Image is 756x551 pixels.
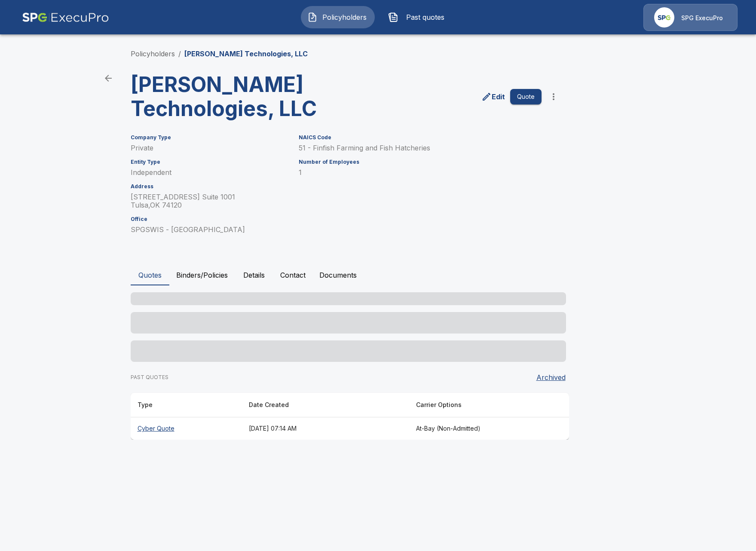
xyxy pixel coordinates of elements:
[235,265,273,285] button: Details
[299,168,541,177] p: 1
[131,393,569,440] table: responsive table
[643,4,738,31] a: Agency IconSPG ExecuPro
[654,7,674,28] img: Agency Icon
[178,49,181,59] li: /
[510,89,542,105] button: Quote
[131,168,289,177] p: Independent
[22,4,109,31] img: AA Logo
[131,226,289,234] p: SPGSWIS - [GEOGRAPHIC_DATA]
[382,6,456,28] button: Past quotes IconPast quotes
[299,159,541,165] h6: Number of Employees
[131,393,242,417] th: Type
[242,417,409,440] th: [DATE] 07:14 AM
[480,90,507,104] a: edit
[299,135,541,141] h6: NAICS Code
[131,49,175,58] a: Policyholders
[301,6,375,28] button: Policyholders IconPolicyholders
[321,12,368,22] span: Policyholders
[533,369,569,386] button: Archived
[242,393,409,417] th: Date Created
[131,159,289,165] h6: Entity Type
[131,184,289,190] h6: Address
[409,393,539,417] th: Carrier Options
[100,70,117,87] a: back
[131,73,343,121] h3: [PERSON_NAME] Technologies, LLC
[131,216,289,222] h6: Office
[402,12,449,22] span: Past quotes
[409,417,539,440] th: At-Bay (Non-Admitted)
[131,417,242,440] th: Cyber Quote
[388,12,398,22] img: Past quotes Icon
[273,265,312,285] button: Contact
[131,135,289,141] h6: Company Type
[307,12,318,22] img: Policyholders Icon
[681,14,723,22] p: SPG ExecuPro
[131,265,169,285] button: Quotes
[184,49,308,59] p: [PERSON_NAME] Technologies, LLC
[312,265,364,285] button: Documents
[299,144,541,152] p: 51 - Finfish Farming and Fish Hatcheries
[131,265,626,285] div: policyholder tabs
[131,144,289,152] p: Private
[131,49,308,59] nav: breadcrumb
[492,92,505,102] p: Edit
[131,373,168,381] p: PAST QUOTES
[131,193,289,209] p: [STREET_ADDRESS] Suite 1001 Tulsa , OK 74120
[545,88,562,105] button: more
[169,265,235,285] button: Binders/Policies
